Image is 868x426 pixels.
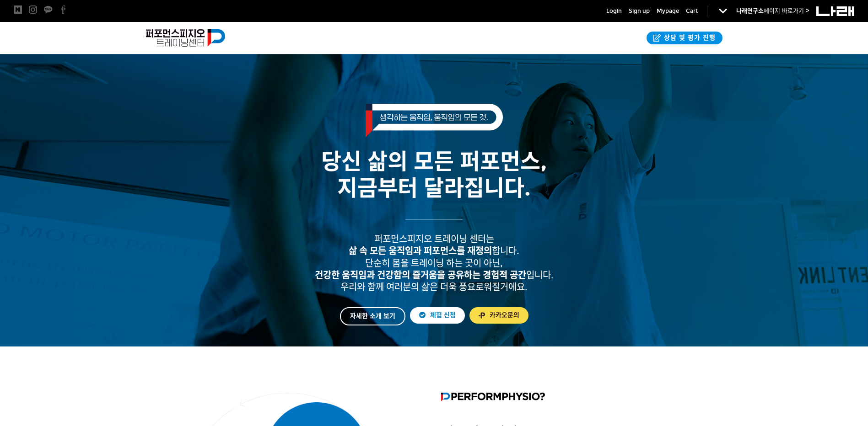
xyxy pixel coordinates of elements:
[629,6,650,16] a: Sign up
[349,245,492,256] strong: 삶 속 모든 움직임과 퍼포먼스를 재정의
[606,6,622,16] a: Login
[736,7,809,15] a: 나래연구소페이지 바로가기 >
[657,6,679,16] a: Mypage
[736,7,764,15] strong: 나래연구소
[374,234,494,245] span: 퍼포먼스피지오 트레이닝 센터는
[686,6,698,16] a: Cart
[469,307,528,324] a: 카카오문의
[410,307,465,324] a: 체험 신청
[315,270,554,281] span: 입니다.
[349,245,519,256] span: 합니다.
[340,282,528,293] span: 우리와 함께 여러분의 삶은 더욱 풍요로워질거에요.
[340,307,405,325] a: 자세한 소개 보기
[366,104,503,137] img: 생각하는 움직임, 움직임의 모든 것.
[647,32,722,44] a: 상담 및 평가 진행
[365,258,503,269] span: 단순히 몸을 트레이닝 하는 곳이 아닌,
[315,270,526,281] strong: 건강한 움직임과 건강함의 즐거움을 공유하는 경험적 공간
[661,33,716,43] span: 상담 및 평가 진행
[321,148,547,202] span: 당신 삶의 모든 퍼포먼스, 지금부터 달라집니다.
[441,393,545,401] img: 퍼포먼스피지오란?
